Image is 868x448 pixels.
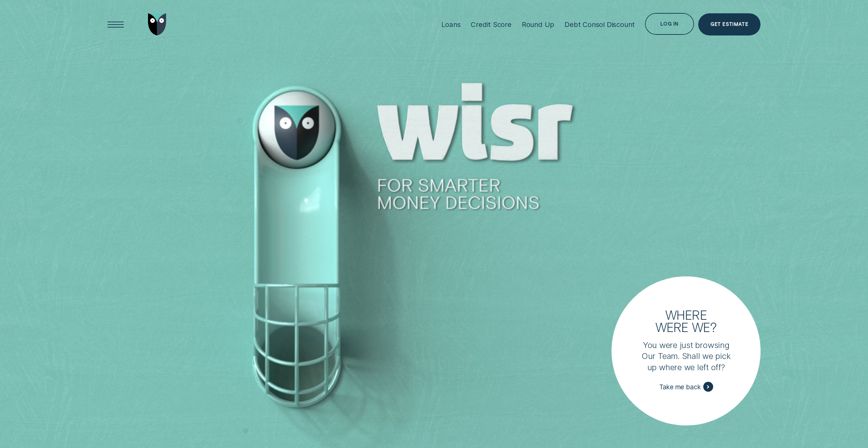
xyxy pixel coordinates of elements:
button: Open Menu [105,13,127,35]
div: Round Up [522,20,554,29]
h3: Where were we? [650,309,722,333]
img: Wisr [148,13,166,35]
a: Where were we?You were just browsing Our Team. Shall we pick up where we left off?Take me back [612,276,761,425]
div: Debt Consol Discount [564,20,635,29]
p: You were just browsing Our Team. Shall we pick up where we left off? [637,340,735,373]
a: Get Estimate [698,13,761,35]
div: Loans [441,20,460,29]
span: Take me back [659,383,701,391]
div: Credit Score [471,20,512,29]
button: Log in [645,13,694,35]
